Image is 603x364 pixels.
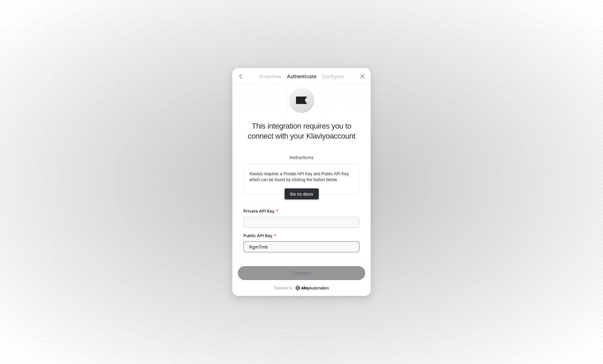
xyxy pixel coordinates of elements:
[255,73,286,80] p: Overview
[243,233,360,239] label: Public API Key
[238,74,243,79] span: icon-arrow-left
[274,286,329,290] p: Powered by
[286,73,317,80] p: Authenticate
[243,155,360,161] div: Instructions
[249,171,354,183] p: Klaviyo requires a Private API Key and Public API Key which can be found by clicking the button b...
[243,217,360,228] input: Private API Key
[296,95,307,106] img: icon
[285,188,319,199] a: Go to docs
[243,208,360,214] label: Private API Key
[243,241,360,252] input: Public API Key
[317,73,348,80] p: Configure
[296,286,329,290] a: icon-success
[238,266,365,280] button: Connect
[243,121,360,141] p: This integration requires you to connect with your Klaviyo account
[290,192,313,197] div: Go to docs
[360,74,365,79] span: icon-close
